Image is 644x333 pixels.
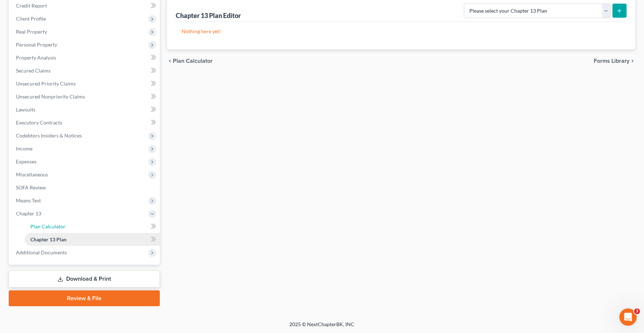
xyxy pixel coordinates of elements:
a: SOFA Review [10,181,160,194]
span: SOFA Review [16,184,46,190]
span: Credit Report [16,3,47,9]
span: Codebtors Insiders & Notices [16,132,82,139]
a: Lawsuits [10,103,160,116]
span: Executory Contracts [16,119,62,126]
span: 3 [634,308,640,314]
iframe: Intercom live chat [619,308,637,326]
p: Nothing here yet! [182,28,621,35]
a: Property Analysis [10,51,160,64]
a: Plan Calculator [25,220,160,233]
span: Unsecured Nonpriority Claims [16,93,85,100]
span: Forms Library [594,58,630,64]
span: Unsecured Priority Claims [16,80,76,87]
span: Property Analysis [16,54,56,61]
div: Chapter 13 Plan Editor [176,11,241,20]
a: Chapter 13 Plan [25,233,160,246]
button: Forms Library chevron_right [594,58,635,64]
span: Client Profile [16,16,46,22]
span: Means Test [16,197,41,203]
a: Secured Claims [10,64,160,77]
span: Chapter 13 [16,210,41,216]
span: Lawsuits [16,106,35,113]
span: Miscellaneous [16,171,48,178]
span: Secured Claims [16,67,51,74]
span: Personal Property [16,41,57,48]
i: chevron_right [630,58,635,64]
span: Plan Calculator [30,223,65,229]
span: Expenses [16,158,37,165]
span: Additional Documents [16,249,67,255]
a: Unsecured Priority Claims [10,77,160,90]
a: Unsecured Nonpriority Claims [10,90,160,103]
span: Real Property [16,29,47,35]
span: Chapter 13 Plan [30,236,67,242]
a: Executory Contracts [10,116,160,129]
span: Plan Calculator [173,58,213,64]
i: chevron_left [167,58,173,64]
span: Income [16,145,33,152]
a: Download & Print [9,271,160,288]
button: chevron_left Plan Calculator [167,58,213,64]
a: Review & File [9,290,160,306]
